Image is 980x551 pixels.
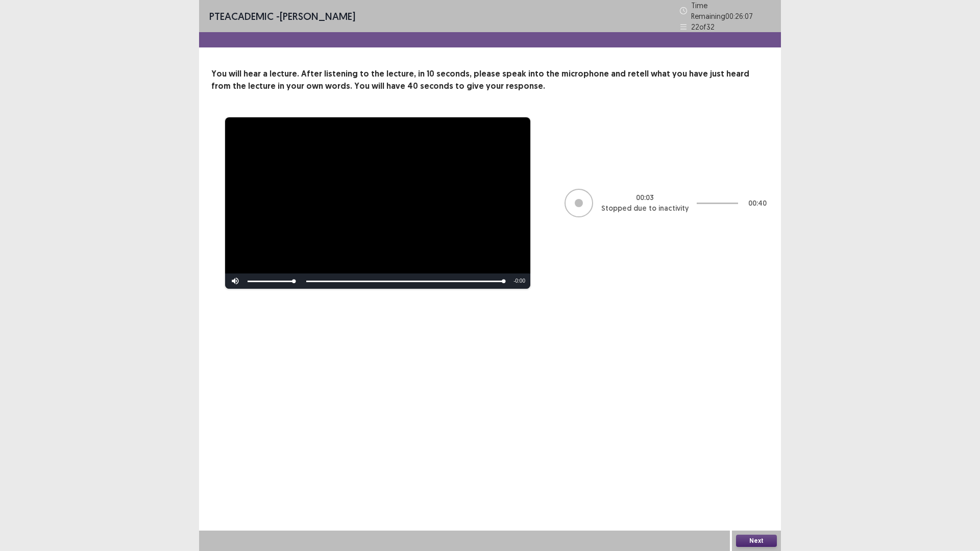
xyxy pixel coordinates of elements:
[691,21,715,32] p: 22 of 32
[209,10,274,22] span: PTE academic
[601,203,689,214] p: Stopped due to inactivity
[513,278,515,284] span: -
[225,117,530,289] div: Video Player
[248,281,294,282] div: Volume Level
[636,192,654,203] p: 00 : 03
[516,278,525,284] span: 0:00
[225,273,246,289] button: Mute
[209,9,355,24] p: - [PERSON_NAME]
[748,198,767,209] p: 00 : 40
[736,535,777,547] button: Next
[211,68,769,92] p: You will hear a lecture. After listening to the lecture, in 10 seconds, please speak into the mic...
